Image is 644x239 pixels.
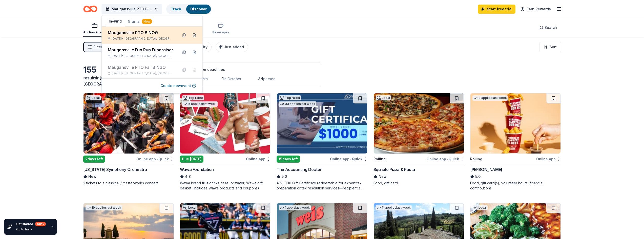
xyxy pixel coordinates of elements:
div: 2 days left [83,156,105,163]
div: Local [376,95,391,100]
span: [GEOGRAPHIC_DATA], [GEOGRAPHIC_DATA] [124,37,174,41]
button: Grants [125,17,155,26]
button: Create newevent [160,83,196,89]
div: 19 applies last week [86,205,122,210]
button: Maugansville PTO BINOG [101,4,162,14]
span: Filter [93,44,102,50]
div: 155 [83,65,174,75]
span: [GEOGRAPHIC_DATA], [GEOGRAPHIC_DATA] [124,54,174,58]
div: [DATE] • [108,54,174,58]
a: Image for Squisito Pizza & PastaLocalRollingOnline app•QuickSquisito Pizza & PastaNewFood, gift card [373,93,464,186]
div: Squisito Pizza & Pasta [373,166,415,172]
a: Discover [190,7,207,11]
div: Due [DATE] [180,156,203,163]
div: Top rated [279,95,301,100]
img: Image for Wawa Foundation [180,93,270,154]
img: Image for Squisito Pizza & Pasta [374,93,464,154]
img: Image for The Accounting Doctor [277,93,367,154]
img: Image for Sheetz [470,93,560,154]
div: [PERSON_NAME] [470,166,502,172]
span: Maugansville PTO BINOG [112,6,152,12]
span: • [157,157,158,161]
span: 1 [222,76,224,81]
span: Sort [550,44,557,50]
span: • [350,157,351,161]
div: Online app Quick [427,156,464,162]
a: Image for Wawa FoundationTop rated5 applieslast weekDue [DATE]Online appWawa Foundation4.8Wawa br... [180,93,271,191]
button: Beverages [212,20,229,37]
div: Online app [536,156,561,162]
button: Just added [216,42,248,52]
span: in October [224,77,241,81]
span: New [379,173,387,180]
div: A $1,000 Gift Certificate redeemable for expert tax preparation or tax resolution services—recipi... [277,181,367,191]
div: Auction & raffle [83,30,106,34]
span: 5.0 [282,173,287,180]
a: Image for Sheetz3 applieslast weekRollingOnline app[PERSON_NAME]5.0Food, gift card(s), volunteer ... [470,93,561,191]
button: Sort [539,42,561,52]
div: Maugansville PTO Fall BINGO [108,64,174,70]
div: Go to track [16,227,46,231]
div: Online app [246,156,271,162]
button: Filter2 [83,42,106,52]
span: New [88,173,96,180]
span: Just added [224,45,244,49]
span: • [447,157,448,161]
span: 5.0 [475,173,481,180]
div: Local [472,205,488,210]
div: Wawa brand fruit drinks, teas, or water; Wawa gift basket (includes Wawa products and coupons) [180,181,271,191]
div: Local [86,95,101,100]
div: The Accounting Doctor [277,166,322,172]
div: Application deadlines [186,67,315,73]
div: Local [182,205,197,210]
span: passed [263,77,276,81]
div: [DATE] • [108,37,174,41]
div: Online app Quick [136,156,174,162]
div: 11 applies last week [376,205,412,210]
a: Start free trial [478,5,515,14]
div: 2 tickets to a classical / masterworks concert [83,181,174,186]
div: Online app Quick [330,156,367,162]
div: Maugansville PTO BINOG [108,30,174,36]
div: results [83,75,174,87]
div: [US_STATE] Symphony Orchestra [83,166,147,172]
div: Top rated [182,95,204,100]
a: Earn Rewards [517,5,554,14]
div: Get started [16,222,46,226]
div: 5 applies last week [182,101,218,107]
span: [GEOGRAPHIC_DATA], [GEOGRAPHIC_DATA] [124,71,174,75]
div: Beverages [212,30,229,34]
img: Image for Maryland Symphony Orchestra [84,93,174,154]
span: Search [545,25,557,31]
div: [DATE] • [108,71,174,75]
div: 33 applies last week [279,101,316,107]
div: Food, gift card(s), volunteer hours, financial contributions [470,181,561,191]
a: Home [83,3,97,15]
a: Image for Maryland Symphony OrchestraLocal2days leftOnline app•Quick[US_STATE] Symphony Orchestra... [83,93,174,186]
button: Search [535,23,561,33]
div: 1 apply last week [279,205,311,210]
div: Rolling [373,156,386,162]
div: 60 % [35,222,46,226]
div: Maugansville Fun Run Fundraiser [108,47,174,53]
button: TrackDiscover [166,4,211,14]
a: Track [171,7,181,11]
span: 4.8 [185,173,191,180]
div: 3 applies last week [472,95,508,101]
div: Rolling [470,156,482,162]
a: Image for The Accounting DoctorTop rated33 applieslast week15days leftOnline app•QuickThe Account... [277,93,367,191]
button: In-Kind [106,17,125,26]
span: 79 [258,76,263,81]
div: 15 days left [277,156,300,163]
div: Wawa Foundation [180,166,214,172]
button: Auction & raffle [83,20,106,37]
div: Food, gift card [373,181,464,186]
div: New [142,19,152,24]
